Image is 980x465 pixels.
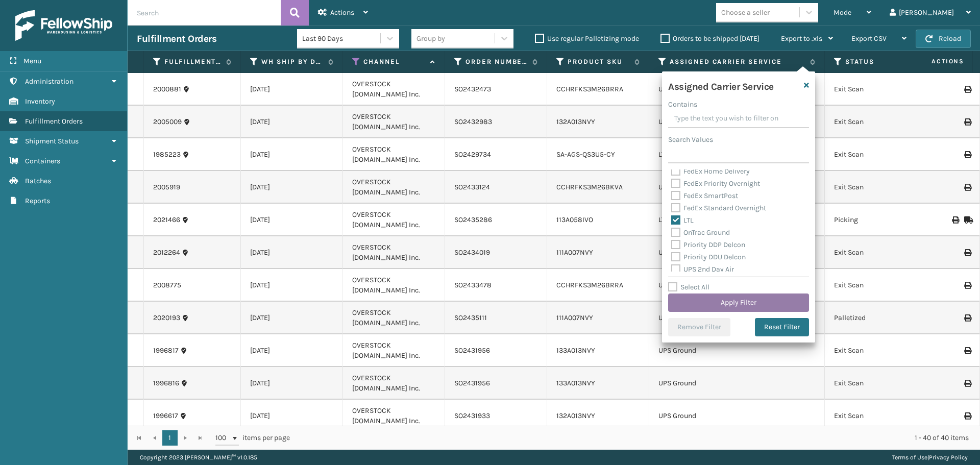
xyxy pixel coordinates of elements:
i: Print Label [964,347,970,354]
td: SO2431956 [445,334,547,367]
i: Print Label [964,282,970,289]
i: Print Label [964,380,970,387]
td: [DATE] [241,106,343,138]
td: Exit Scan [825,73,927,106]
label: Channel [363,57,425,66]
label: Priority DDP Delcon [671,240,745,249]
td: OVERSTOCK [DOMAIN_NAME] Inc. [343,204,445,236]
i: Print Label [964,412,970,420]
td: [DATE] [241,204,343,236]
i: Print Label [964,86,970,93]
a: 2012264 [153,248,180,258]
a: 2005009 [153,117,182,127]
span: Actions [899,53,970,70]
span: Shipment Status [25,137,79,145]
a: 133A013NVY [556,379,595,387]
td: [DATE] [241,138,343,171]
td: [DATE] [241,269,343,302]
a: 2020193 [153,313,180,323]
label: OnTrac Ground [671,228,730,237]
a: 1996817 [153,346,179,356]
td: UPS Ground [649,334,825,367]
span: Mode [834,8,851,17]
a: CCHRFKS3M26BKVA [556,183,623,191]
td: Exit Scan [825,236,927,269]
div: Last 90 Days [302,33,381,44]
td: OVERSTOCK [DOMAIN_NAME] Inc. [343,73,445,106]
i: Print Label [964,249,970,256]
td: Exit Scan [825,171,927,204]
td: SO2434019 [445,236,547,269]
button: Apply Filter [668,293,809,312]
td: [DATE] [241,400,343,432]
a: 2008775 [153,280,181,290]
i: Mark as Shipped [964,216,970,224]
a: CCHRFKS3M26BRRA [556,281,623,289]
label: FedEx Standard Overnight [671,204,766,212]
td: Palletized [825,302,927,334]
a: 1 [162,430,178,446]
div: | [892,450,968,465]
td: SO2435286 [445,204,547,236]
td: UPS Ground [649,171,825,204]
label: Product SKU [568,57,629,66]
label: Priority DDU Delcon [671,253,746,261]
a: 2021466 [153,215,180,225]
button: Remove Filter [668,318,730,336]
a: 1996816 [153,378,179,388]
img: logo [15,10,112,41]
td: Picking [825,204,927,236]
label: Fulfillment Order Id [164,57,221,66]
td: Exit Scan [825,269,927,302]
td: [DATE] [241,73,343,106]
span: Batches [25,177,51,185]
i: Print Label [964,118,970,126]
label: UPS 2nd Day Air [671,265,734,274]
td: SO2429734 [445,138,547,171]
label: FedEx SmartPost [671,191,738,200]
td: LTL [649,138,825,171]
td: SO2431956 [445,367,547,400]
a: Privacy Policy [929,454,968,461]
td: UPS Ground [649,236,825,269]
span: Actions [330,8,354,17]
a: SA-AGS-QS3U5-CY [556,150,615,159]
td: UPS Ground [649,302,825,334]
td: OVERSTOCK [DOMAIN_NAME] Inc. [343,400,445,432]
a: 2000881 [153,84,181,94]
a: 111A007NVY [556,248,593,257]
td: LTL [649,204,825,236]
label: Use regular Palletizing mode [535,34,639,43]
a: 132A013NVY [556,117,595,126]
td: Exit Scan [825,334,927,367]
td: UPS Ground [649,73,825,106]
a: 1996617 [153,411,178,421]
span: Fulfillment Orders [25,117,83,126]
td: Exit Scan [825,106,927,138]
button: Reload [916,30,971,48]
td: SO2431933 [445,400,547,432]
label: Contains [668,99,697,110]
td: SO2432983 [445,106,547,138]
label: Select All [668,283,709,291]
span: Export to .xls [781,34,822,43]
td: OVERSTOCK [DOMAIN_NAME] Inc. [343,302,445,334]
a: 1985223 [153,150,181,160]
span: Administration [25,77,73,86]
label: Search Values [668,134,713,145]
input: Type the text you wish to filter on [668,110,809,128]
td: SO2433478 [445,269,547,302]
td: OVERSTOCK [DOMAIN_NAME] Inc. [343,367,445,400]
div: Choose a seller [721,7,770,18]
p: Copyright 2023 [PERSON_NAME]™ v 1.0.185 [140,450,257,465]
td: OVERSTOCK [DOMAIN_NAME] Inc. [343,138,445,171]
a: 2005919 [153,182,180,192]
h3: Fulfillment Orders [137,33,216,45]
a: CCHRFKS3M26BRRA [556,85,623,93]
a: 113A058IVO [556,215,593,224]
a: 111A007NVY [556,313,593,322]
td: OVERSTOCK [DOMAIN_NAME] Inc. [343,334,445,367]
td: SO2433124 [445,171,547,204]
td: Exit Scan [825,367,927,400]
label: Status [845,57,907,66]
